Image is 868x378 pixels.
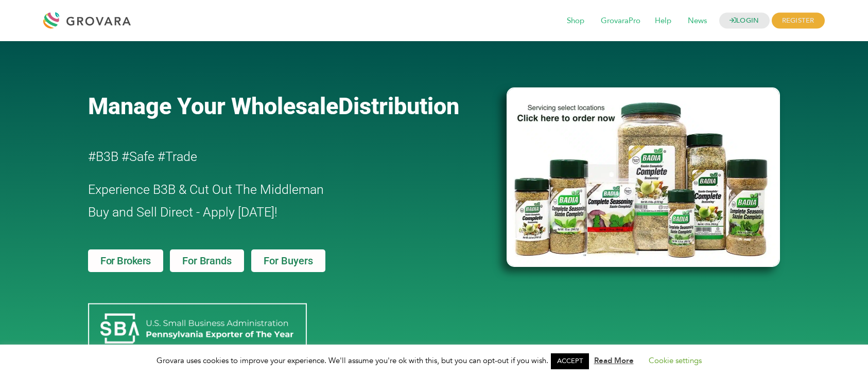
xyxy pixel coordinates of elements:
[594,355,634,366] a: Read More
[560,15,592,27] a: Shop
[88,249,163,272] a: For Brokers
[772,13,825,29] span: REGISTER
[648,11,679,31] span: Help
[157,355,712,366] span: Grovara uses cookies to improve your experience. We'll assume you're ok with this, but you can op...
[251,249,325,272] a: For Buyers
[182,256,231,266] span: For Brands
[88,205,277,220] span: Buy and Sell Direct - Apply [DATE]!
[88,93,338,120] span: Manage Your Wholesale
[560,11,592,31] span: Shop
[681,11,714,31] span: News
[551,353,589,369] a: ACCEPT
[719,13,770,29] a: LOGIN
[88,93,490,120] a: Manage Your WholesaleDistribution
[170,249,244,272] a: For Brands
[681,15,714,27] a: News
[648,15,679,27] a: Help
[264,256,313,266] span: For Buyers
[88,146,447,168] h2: #B3B #Safe #Trade
[100,256,151,266] span: For Brokers
[649,355,702,366] a: Cookie settings
[594,11,648,31] span: GrovaraPro
[594,15,648,27] a: GrovaraPro
[338,93,459,120] span: Distribution
[88,182,324,197] span: Experience B3B & Cut Out The Middleman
